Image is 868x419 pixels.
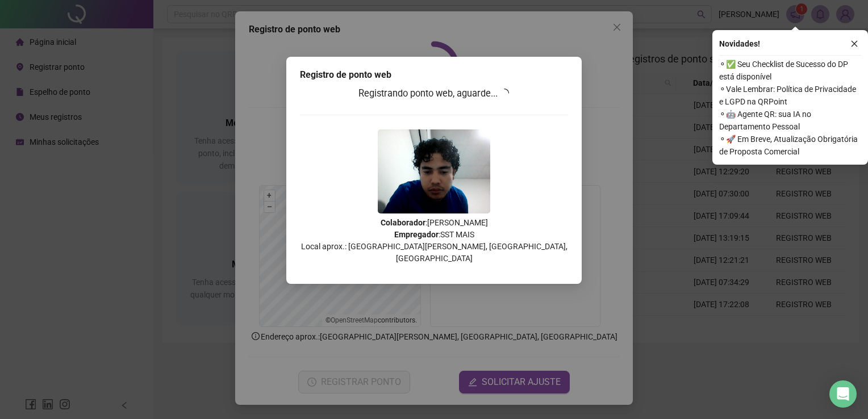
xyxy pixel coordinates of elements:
[381,218,425,227] strong: Colaborador
[378,129,490,213] img: 2Q==
[719,108,861,133] span: ⚬ 🤖 Agente QR: sua IA no Departamento Pessoal
[850,40,858,48] span: close
[500,89,509,98] span: loading
[300,217,568,265] p: : [PERSON_NAME] : SST MAIS Local aprox.: [GEOGRAPHIC_DATA][PERSON_NAME], [GEOGRAPHIC_DATA], [GEOG...
[719,133,861,158] span: ⚬ 🚀 Em Breve, Atualização Obrigatória de Proposta Comercial
[829,380,857,408] div: Open Intercom Messenger
[719,37,760,50] span: Novidades !
[719,83,861,108] span: ⚬ Vale Lembrar: Política de Privacidade e LGPD na QRPoint
[394,230,439,239] strong: Empregador
[300,68,568,82] div: Registro de ponto web
[300,86,568,101] h3: Registrando ponto web, aguarde...
[719,58,861,83] span: ⚬ ✅ Seu Checklist de Sucesso do DP está disponível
